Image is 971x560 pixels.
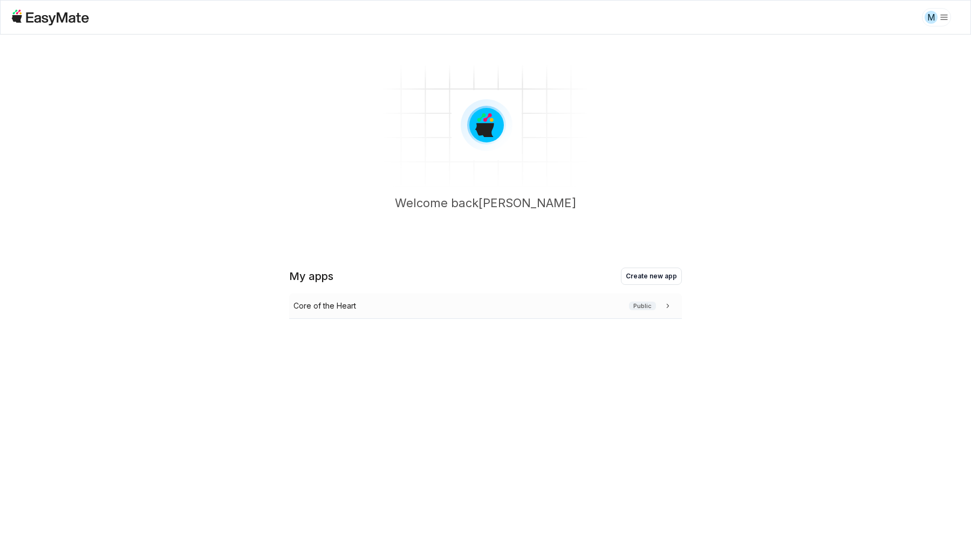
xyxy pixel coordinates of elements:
[289,293,682,319] a: Core of the HeartPublic
[289,269,333,284] h2: My apps
[293,300,356,312] p: Core of the Heart
[395,194,576,229] p: Welcome back [PERSON_NAME]
[621,268,682,285] button: Create new app
[925,11,938,24] div: M
[629,302,656,311] span: Public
